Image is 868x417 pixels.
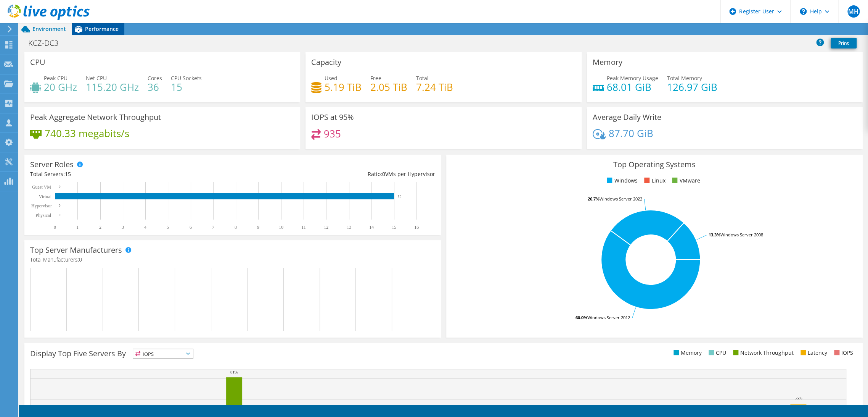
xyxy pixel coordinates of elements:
[86,74,107,82] span: Net CPU
[85,25,119,32] span: Performance
[670,176,700,185] li: VMware
[30,170,233,178] div: Total Servers:
[593,113,661,121] h3: Average Daily Write
[672,349,702,357] li: Memory
[301,225,306,230] text: 11
[588,196,600,202] tspan: 26.7%
[452,160,857,169] h3: Top Operating Systems
[230,370,238,374] text: 81%
[31,203,52,208] text: Hypervisor
[667,83,717,91] h4: 126.97 GiB
[30,246,122,254] h3: Top Server Manufacturers
[369,225,374,230] text: 14
[382,170,385,178] span: 0
[325,83,362,91] h4: 5.19 TiB
[609,129,653,137] h4: 87.70 GiB
[370,74,381,82] span: Free
[398,194,402,198] text: 15
[59,185,61,189] text: 0
[593,58,622,66] h3: Memory
[86,83,139,91] h4: 115.20 GHz
[39,194,52,199] text: Virtual
[45,129,129,137] h4: 740.33 megabits/s
[44,74,68,82] span: Peak CPU
[99,225,101,230] text: 2
[32,25,66,32] span: Environment
[122,225,124,230] text: 3
[347,225,351,230] text: 13
[720,232,763,238] tspan: Windows Server 2008
[800,8,807,15] svg: \n
[832,349,853,357] li: IOPS
[133,349,193,358] span: IOPS
[171,83,202,91] h4: 15
[144,225,146,230] text: 4
[59,204,61,207] text: 0
[607,83,658,91] h4: 68.01 GiB
[607,74,658,82] span: Peak Memory Usage
[324,129,341,138] h4: 935
[30,113,161,121] h3: Peak Aggregate Network Throughput
[370,83,407,91] h4: 2.05 TiB
[311,113,354,121] h3: IOPS at 95%
[416,83,453,91] h4: 7.24 TiB
[235,225,237,230] text: 8
[279,225,283,230] text: 10
[799,349,827,357] li: Latency
[605,176,637,185] li: Windows
[167,225,169,230] text: 5
[35,213,51,218] text: Physical
[32,184,51,190] text: Guest VM
[148,74,162,82] span: Cores
[148,83,162,91] h4: 36
[25,39,70,47] h1: KCZ-DC3
[325,74,338,82] span: Used
[311,58,341,66] h3: Capacity
[575,315,587,320] tspan: 60.0%
[642,176,665,185] li: Linux
[76,225,79,230] text: 1
[324,225,328,230] text: 12
[831,38,857,48] a: Print
[392,225,396,230] text: 15
[414,225,419,230] text: 16
[707,349,726,357] li: CPU
[794,396,802,400] text: 55%
[30,255,435,264] h4: Total Manufacturers:
[709,232,720,238] tspan: 13.3%
[600,196,642,202] tspan: Windows Server 2022
[171,74,202,82] span: CPU Sockets
[190,225,192,230] text: 6
[847,5,860,18] span: MH
[731,349,794,357] li: Network Throughput
[667,74,702,82] span: Total Memory
[30,160,74,169] h3: Server Roles
[416,74,429,82] span: Total
[79,256,82,263] span: 0
[30,58,45,66] h3: CPU
[212,225,214,230] text: 7
[65,170,71,178] span: 15
[587,315,630,320] tspan: Windows Server 2012
[44,83,77,91] h4: 20 GHz
[233,170,435,178] div: Ratio: VMs per Hypervisor
[257,225,259,230] text: 9
[59,213,61,217] text: 0
[54,225,56,230] text: 0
